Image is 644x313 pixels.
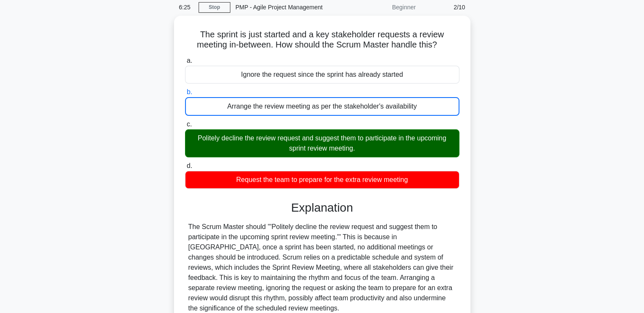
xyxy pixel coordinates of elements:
span: a. [187,57,192,64]
span: c. [187,120,192,128]
a: Stop [199,2,230,13]
h3: Explanation [190,201,454,215]
span: b. [187,88,192,95]
div: Arrange the review meeting as per the stakeholder's availability [185,97,459,116]
h5: The sprint is just started and a key stakeholder requests a review meeting in-between. How should... [184,29,460,50]
div: Request the team to prepare for the extra review meeting [185,171,459,189]
span: d. [187,162,192,169]
div: Politely decline the review request and suggest them to participate in the upcoming sprint review... [185,129,459,157]
div: Ignore the request since the sprint has already started [185,66,459,84]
